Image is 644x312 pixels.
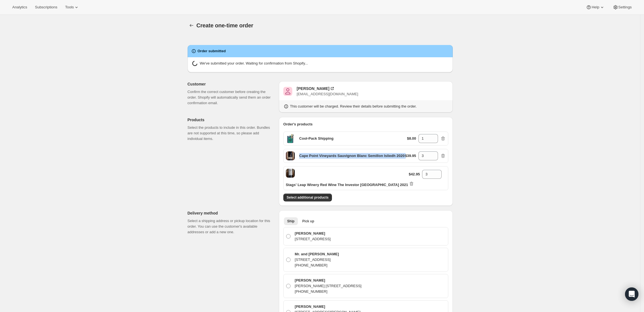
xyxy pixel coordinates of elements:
[592,5,599,9] span: Help
[9,3,30,11] button: Analytics
[35,5,57,9] span: Subscriptions
[302,219,314,223] span: Pick up
[295,289,361,294] p: [PHONE_NUMBER]
[618,5,632,9] span: Settings
[299,136,334,141] p: Cool-Pack Shipping
[295,283,361,289] p: [PERSON_NAME] [STREET_ADDRESS]
[197,22,253,28] span: Create one-time order
[405,153,416,159] p: $39.95
[198,48,226,54] h2: Order submitted
[625,287,638,301] div: Open Intercom Messenger
[295,251,339,257] p: Mr. and [PERSON_NAME]
[299,153,405,159] p: Cape Point Vineyards Sauvignon Blanc Semillon Isliedh 2020
[188,117,274,123] p: Products
[62,3,83,11] button: Tools
[283,194,332,201] button: Select additional products
[286,169,295,178] span: Default Title
[188,81,274,87] p: Customer
[188,89,274,106] p: Confirm the correct customer before creating the order. Shopify will automatically send them an o...
[295,236,331,242] p: [STREET_ADDRESS]
[287,219,295,223] span: Ship
[295,278,361,283] p: [PERSON_NAME]
[409,172,420,177] p: $42.95
[283,87,292,96] span: Thomas Lombardi
[609,3,635,11] button: Settings
[297,92,358,96] span: [EMAIL_ADDRESS][DOMAIN_NAME]
[32,3,61,11] button: Subscriptions
[290,104,417,109] p: This customer will be charged. Review their details before submitting the order.
[295,304,361,309] p: [PERSON_NAME]
[200,61,308,68] p: We've submitted your order. Waiting for confirmation from Shopify...
[295,231,331,236] p: [PERSON_NAME]
[286,134,295,143] span: Default Title
[286,151,295,160] span: Default Title
[407,136,416,141] p: $8.00
[287,195,329,200] span: Select additional products
[297,86,329,91] div: [PERSON_NAME]
[188,210,274,216] p: Delivery method
[65,5,74,9] span: Tools
[583,3,608,11] button: Help
[295,263,339,268] p: [PHONE_NUMBER]
[188,125,274,142] p: Select the products to include in this order. Bundles are not supported at this time, so please a...
[286,182,408,188] p: Stags' Leap Winery Red Wine The Investor [GEOGRAPHIC_DATA] 2021
[283,122,313,126] span: Order's products
[12,5,27,9] span: Analytics
[295,257,339,263] p: [STREET_ADDRESS]
[188,218,274,235] p: Select a shipping address or pickup location for this order. You can use the customer's available...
